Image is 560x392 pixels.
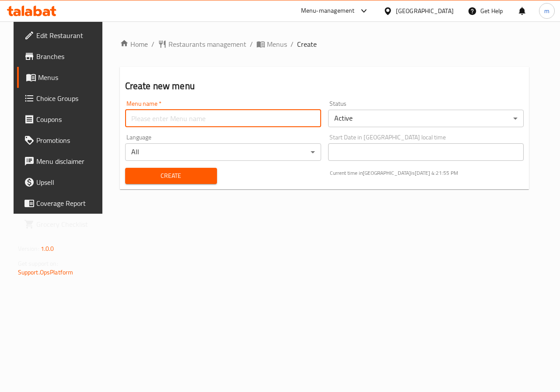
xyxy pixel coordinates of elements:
span: Menus [267,39,287,49]
h2: Create new menu [125,80,524,93]
span: Promotions [36,135,100,146]
a: Menus [17,67,107,88]
a: Menu disclaimer [17,151,107,172]
span: Menu disclaimer [36,156,100,167]
span: Menus [38,72,100,83]
a: Home [120,39,148,49]
a: Branches [17,46,107,67]
input: Please enter Menu name [125,110,321,127]
a: Support.OpsPlatform [18,267,73,278]
nav: breadcrumb [120,39,529,49]
span: Upsell [36,177,100,187]
a: Coverage Report [17,193,107,214]
a: Upsell [17,172,107,193]
a: Restaurants management [158,39,246,49]
span: 1.0.0 [41,243,54,254]
div: All [125,143,321,161]
span: Version: [18,243,39,254]
span: Restaurants management [168,39,246,49]
a: Promotions [17,130,107,151]
span: Coverage Report [36,198,100,208]
p: Current time in [GEOGRAPHIC_DATA] is [DATE] 4:21:55 PM [330,169,524,177]
a: Edit Restaurant [17,25,107,46]
span: m [544,6,549,16]
span: Coupons [36,114,100,125]
a: Coupons [17,109,107,130]
span: Create [132,170,210,181]
li: / [250,39,253,49]
span: Create [297,39,317,49]
div: Active [328,110,524,127]
span: Grocery Checklist [36,219,100,229]
li: / [151,39,154,49]
span: Branches [36,51,100,62]
span: Edit Restaurant [36,30,100,41]
span: Get support on: [18,258,58,269]
span: Choice Groups [36,93,100,104]
a: Menus [256,39,287,49]
li: / [290,39,294,49]
div: Menu-management [301,6,355,16]
div: [GEOGRAPHIC_DATA] [396,6,454,16]
button: Create [125,168,217,184]
a: Choice Groups [17,88,107,109]
a: Grocery Checklist [17,214,107,235]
